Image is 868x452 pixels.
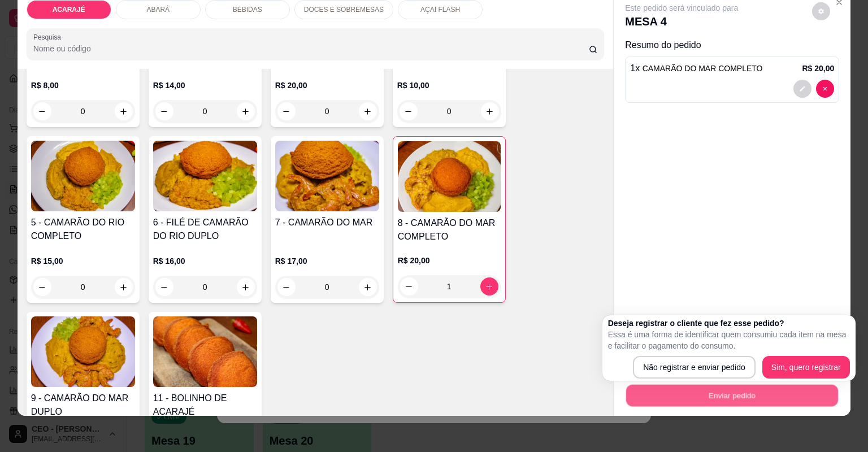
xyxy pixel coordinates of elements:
[275,80,379,91] p: R$ 20,00
[233,5,262,14] p: BEBIDAS
[31,255,135,267] p: R$ 15,00
[400,277,418,295] button: decrease-product-quantity
[480,277,498,295] button: increase-product-quantity
[398,141,501,212] img: product-image
[816,80,834,98] button: decrease-product-quantity
[608,318,850,329] h2: Deseja registrar o cliente que fez esse pedido?
[762,356,850,379] button: Sim, quero registrar
[398,216,501,244] h4: 8 - CAMARÃO DO MAR COMPLETO
[31,216,135,243] h4: 5 - CAMARÃO DO RIO COMPLETO
[237,102,255,120] button: increase-product-quantity
[625,38,839,52] p: Resumo do pedido
[359,278,377,296] button: increase-product-quantity
[153,141,257,211] img: product-image
[33,278,51,296] button: decrease-product-quantity
[625,14,738,29] p: MESA 4
[304,5,384,14] p: DOCES E SOBREMESAS
[33,32,65,42] label: Pesquisa
[625,2,738,14] p: Este pedido será vinculado para
[643,64,763,73] span: CAMARÃO DO MAR COMPLETO
[608,329,850,351] p: Essa é uma forma de identificar quem consumiu cada item na mesa e facilitar o pagamento do consumo.
[793,80,811,98] button: decrease-product-quantity
[153,392,257,419] h4: 11 - BOLINHO DE ACARAJÉ
[275,216,379,229] h4: 7 - CAMARÃO DO MAR
[812,2,830,20] button: decrease-product-quantity
[481,102,499,120] button: increase-product-quantity
[115,278,133,296] button: increase-product-quantity
[115,102,133,120] button: increase-product-quantity
[277,278,296,296] button: decrease-product-quantity
[397,80,501,91] p: R$ 10,00
[155,278,173,296] button: decrease-product-quantity
[153,316,257,387] img: product-image
[153,255,257,267] p: R$ 16,00
[31,392,135,419] h4: 9 - CAMARÃO DO MAR DUPLO
[626,385,838,407] button: Enviar pedido
[275,255,379,267] p: R$ 17,00
[633,356,756,379] button: Não registrar e enviar pedido
[53,5,85,14] p: ACARAJÉ
[33,102,51,120] button: decrease-product-quantity
[359,102,377,120] button: increase-product-quantity
[277,102,296,120] button: decrease-product-quantity
[146,5,170,14] p: ABARÁ
[237,278,255,296] button: increase-product-quantity
[153,216,257,243] h4: 6 - FILÉ DE CAMARÃO DO RIO DUPLO
[155,102,173,120] button: decrease-product-quantity
[420,5,460,14] p: AÇAI FLASH
[33,43,589,54] input: Pesquisa
[153,80,257,91] p: R$ 14,00
[31,141,135,211] img: product-image
[630,62,762,75] p: 1 x
[802,63,834,74] p: R$ 20,00
[398,255,501,266] p: R$ 20,00
[275,141,379,211] img: product-image
[31,80,135,91] p: R$ 8,00
[400,102,418,120] button: decrease-product-quantity
[31,316,135,387] img: product-image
